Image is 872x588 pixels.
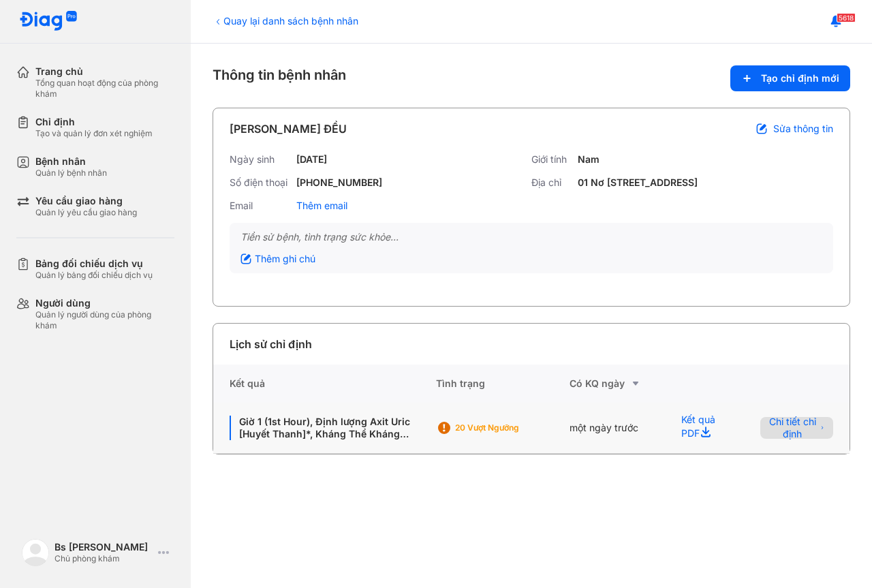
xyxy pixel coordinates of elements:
img: logo [19,11,78,32]
div: Số điện thoại [230,176,291,189]
div: [PHONE_NUMBER] [296,176,382,189]
div: Bảng đối chiếu dịch vụ [35,258,153,270]
div: Tạo và quản lý đơn xét nghiệm [35,128,153,139]
div: 20 Vượt ngưỡng [455,422,564,433]
div: Người dùng [35,297,174,309]
span: Sửa thông tin [773,123,833,135]
div: Thêm ghi chú [240,253,315,265]
div: Bs [PERSON_NAME] [54,541,153,553]
div: Quay lại danh sách bệnh nhân [213,14,358,28]
span: 5618 [837,13,856,22]
span: Chi tiết chỉ định [768,416,816,440]
button: Tạo chỉ định mới [730,65,850,91]
div: Ngày sinh [230,153,291,166]
span: Tạo chỉ định mới [761,72,839,84]
div: Tiền sử bệnh, tình trạng sức khỏe... [240,231,822,243]
div: Yêu cầu giao hàng [35,195,137,207]
div: [PERSON_NAME] ĐỀU [230,121,347,137]
div: Quản lý bệnh nhân [35,168,107,179]
div: Chủ phòng khám [54,553,153,564]
div: Thông tin bệnh nhân [213,65,850,91]
div: Quản lý yêu cầu giao hàng [35,207,137,218]
div: Thêm email [296,200,347,212]
div: Trang chủ [35,65,174,78]
div: Kết quả [213,365,436,403]
div: Giờ 1 (1st Hour), Định lượng Axit Uric [Huyết Thanh]*, Kháng Thể Kháng Nhân (ANA), Định lượng AST... [230,416,420,440]
div: Email [230,200,291,212]
div: Địa chỉ [531,176,572,189]
div: Quản lý bảng đối chiếu dịch vụ [35,270,153,281]
div: Nam [578,153,599,166]
div: 01 Nơ [STREET_ADDRESS] [578,176,698,189]
div: Chỉ định [35,116,153,128]
div: Kết quả PDF [665,403,744,454]
div: Bệnh nhân [35,155,107,168]
div: Tổng quan hoạt động của phòng khám [35,78,174,99]
div: một ngày trước [570,403,665,454]
div: Có KQ ngày [570,375,665,392]
img: logo [22,539,49,566]
div: Quản lý người dùng của phòng khám [35,309,174,331]
div: Lịch sử chỉ định [230,336,312,352]
button: Chi tiết chỉ định [760,417,833,439]
div: [DATE] [296,153,327,166]
div: Giới tính [531,153,572,166]
div: Tình trạng [436,365,570,403]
